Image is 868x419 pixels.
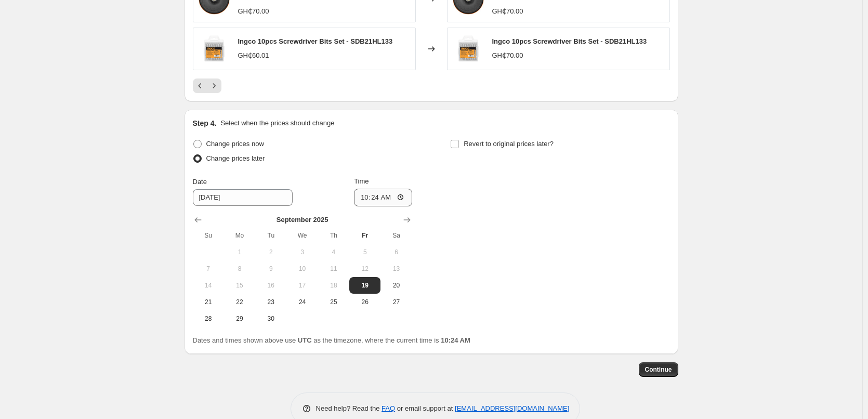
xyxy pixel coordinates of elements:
button: Thursday September 18 2025 [318,277,349,294]
input: 9/19/2025 [193,189,293,206]
th: Tuesday [255,227,286,244]
th: Thursday [318,227,349,244]
span: 24 [291,298,313,306]
span: 3 [291,248,313,256]
input: 12:00 [354,189,412,206]
span: Ingco 10pcs Screwdriver Bits Set - SDB21HL133 [238,37,393,45]
span: 13 [385,265,407,273]
span: Time [354,177,369,185]
span: 8 [228,265,251,273]
th: Sunday [193,227,224,244]
span: Th [322,231,345,240]
button: Show next month, October 2025 [400,213,414,227]
span: 16 [259,281,282,290]
span: 21 [197,298,220,306]
nav: Pagination [193,78,221,93]
button: Tuesday September 23 2025 [255,294,286,310]
h2: Step 4. [193,118,217,128]
button: Wednesday September 24 2025 [286,294,318,310]
button: Monday September 29 2025 [224,310,255,327]
span: 29 [228,315,251,323]
span: Continue [645,365,672,374]
button: Continue [639,362,678,377]
span: 23 [259,298,282,306]
span: Fr [353,231,376,240]
button: Friday September 5 2025 [349,244,380,260]
div: GH₵70.00 [492,50,523,61]
th: Saturday [380,227,412,244]
a: FAQ [382,404,395,412]
span: Su [197,231,220,240]
span: Tu [259,231,282,240]
button: Monday September 22 2025 [224,294,255,310]
div: GH₵70.00 [238,6,269,17]
span: 12 [353,265,376,273]
span: Need help? Read the [316,404,382,412]
button: Tuesday September 16 2025 [255,277,286,294]
button: Saturday September 13 2025 [380,260,412,277]
span: We [291,231,313,240]
span: 5 [353,248,376,256]
button: Monday September 8 2025 [224,260,255,277]
span: Ingco 10pcs Screwdriver Bits Set - SDB21HL133 [492,37,647,45]
span: 25 [322,298,345,306]
span: 30 [259,315,282,323]
b: UTC [298,336,312,344]
button: Next [207,78,221,93]
span: 4 [322,248,345,256]
button: Previous [193,78,207,93]
span: 27 [385,298,407,306]
span: 22 [228,298,251,306]
span: 10 [291,265,313,273]
button: Thursday September 4 2025 [318,244,349,260]
button: Sunday September 28 2025 [193,310,224,327]
span: Revert to original prices later? [464,140,554,148]
span: Change prices later [206,154,265,162]
img: ingco-ingco-10pcs-screwdriver-bits-set-sdb21hl133-screwdriver-bits-1152885377_80x.png [199,33,230,64]
button: Tuesday September 9 2025 [255,260,286,277]
button: Thursday September 25 2025 [318,294,349,310]
button: Monday September 1 2025 [224,244,255,260]
span: 28 [197,315,220,323]
button: Wednesday September 10 2025 [286,260,318,277]
button: Wednesday September 3 2025 [286,244,318,260]
span: Mo [228,231,251,240]
span: 6 [385,248,407,256]
span: 18 [322,281,345,290]
button: Tuesday September 2 2025 [255,244,286,260]
div: GH₵70.00 [492,6,523,17]
span: Date [193,178,207,186]
span: 19 [353,281,376,290]
button: Monday September 15 2025 [224,277,255,294]
p: Select when the prices should change [220,118,334,128]
span: Change prices now [206,140,264,148]
img: ingco-ingco-10pcs-screwdriver-bits-set-sdb21hl133-screwdriver-bits-1152885377_80x.png [453,33,484,64]
a: [EMAIL_ADDRESS][DOMAIN_NAME] [455,404,569,412]
button: Wednesday September 17 2025 [286,277,318,294]
button: Show previous month, August 2025 [191,213,205,227]
span: 15 [228,281,251,290]
button: Saturday September 27 2025 [380,294,412,310]
div: GH₵60.01 [238,50,269,61]
span: 20 [385,281,407,290]
span: 1 [228,248,251,256]
button: Tuesday September 30 2025 [255,310,286,327]
b: 10:24 AM [441,336,470,344]
span: 2 [259,248,282,256]
span: 14 [197,281,220,290]
th: Monday [224,227,255,244]
button: Sunday September 7 2025 [193,260,224,277]
button: Thursday September 11 2025 [318,260,349,277]
button: Sunday September 14 2025 [193,277,224,294]
button: Today Friday September 19 2025 [349,277,380,294]
button: Friday September 26 2025 [349,294,380,310]
span: 9 [259,265,282,273]
span: 7 [197,265,220,273]
button: Saturday September 20 2025 [380,277,412,294]
span: 11 [322,265,345,273]
span: Sa [385,231,407,240]
button: Sunday September 21 2025 [193,294,224,310]
th: Friday [349,227,380,244]
span: Dates and times shown above use as the timezone, where the current time is [193,336,470,344]
th: Wednesday [286,227,318,244]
